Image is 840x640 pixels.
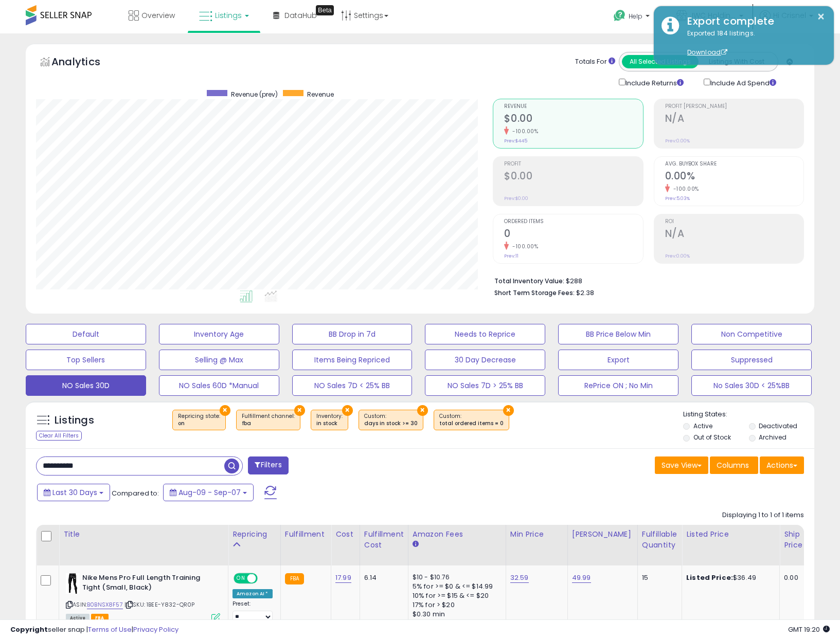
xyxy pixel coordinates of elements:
[558,324,678,344] button: BB Price Below Min
[316,420,343,427] div: in stock
[413,582,498,591] div: 5% for >= $0 & <= $14.99
[665,138,690,144] small: Prev: 0.00%
[364,529,404,551] div: Fulfillment Cost
[26,324,146,344] button: Default
[504,170,642,184] h2: $0.00
[10,625,48,634] strong: Copyright
[316,412,343,428] span: Inventory :
[558,375,678,396] button: RePrice ON ; No Min
[66,614,90,623] span: All listings currently available for purchase on Amazon
[285,529,327,540] div: Fulfillment
[10,625,178,635] div: seller snap | |
[141,10,175,21] span: Overview
[163,484,254,501] button: Aug-09 - Sep-07
[413,529,502,540] div: Amazon Fees
[248,456,288,474] button: Filters
[575,57,615,67] div: Totals For
[691,350,812,370] button: Suppressed
[178,420,220,427] div: on
[63,529,224,540] div: Title
[52,487,97,498] span: Last 30 Days
[680,14,826,29] div: Export complete
[504,104,642,109] span: Revenue
[159,375,279,396] button: NO Sales 60D *Manual
[558,350,678,370] button: Export
[504,138,527,144] small: Prev: $445
[494,277,564,285] b: Total Inventory Value:
[504,195,528,202] small: Prev: $0.00
[760,456,804,474] button: Actions
[233,589,273,598] div: Amazon AI *
[622,55,699,68] button: All Selected Listings
[220,405,230,416] button: ×
[572,573,591,583] a: 49.99
[233,529,276,540] div: Repricing
[26,375,146,396] button: NO Sales 30D
[611,77,696,88] div: Include Returns
[242,420,295,427] div: fba
[683,410,814,419] p: Listing States:
[425,324,545,344] button: Needs to Reprice
[784,529,805,551] div: Ship Price
[178,412,220,428] span: Repricing state :
[665,170,803,184] h2: 0.00%
[66,573,220,621] div: ASIN:
[722,510,804,520] div: Displaying 1 to 1 of 1 items
[413,591,498,600] div: 10% for >= $15 & <= $20
[51,54,120,71] h5: Analytics
[691,375,812,396] button: No Sales 30D < 25%BB
[292,375,413,396] button: NO Sales 7D < 25% BB
[342,405,353,416] button: ×
[307,90,334,99] span: Revenue
[680,29,826,58] div: Exported 184 listings.
[439,420,504,427] div: total ordered items = 0
[759,433,787,442] label: Archived
[178,487,241,498] span: Aug-09 - Sep-07
[294,405,305,416] button: ×
[242,412,295,428] span: Fulfillment channel :
[686,573,733,582] b: Listed Price:
[576,288,594,298] span: $2.38
[82,573,207,595] b: Nike Mens Pro Full Length Training Tight (Small, Black)
[504,113,642,126] h2: $0.00
[629,12,642,21] span: Help
[509,127,538,135] small: -100.00%
[284,10,317,21] span: DataHub
[88,625,132,634] a: Terms of Use
[665,219,803,225] span: ROI
[36,431,82,441] div: Clear All Filters
[364,420,418,427] div: days in stock >= 30
[510,573,529,583] a: 32.59
[665,195,690,202] small: Prev: 5.03%
[292,324,413,344] button: BB Drop in 7d
[509,243,538,250] small: -100.00%
[665,113,803,126] h2: N/A
[316,5,334,15] div: Tooltip anchor
[759,422,797,430] label: Deactivated
[665,253,690,259] small: Prev: 0.00%
[364,573,400,582] div: 6.14
[710,456,758,474] button: Columns
[665,104,803,109] span: Profit [PERSON_NAME]
[335,573,351,583] a: 17.99
[670,185,699,193] small: -100.00%
[425,375,545,396] button: NO Sales 7D > 25% BB
[494,274,796,286] li: $288
[687,48,727,57] a: Download
[686,573,772,582] div: $36.49
[124,600,195,609] span: | SKU: 1BEE-Y832-QR0P
[159,324,279,344] button: Inventory Age
[642,573,674,582] div: 15
[413,610,498,619] div: $0.30 min
[494,288,575,297] b: Short Term Storage Fees:
[510,529,563,540] div: Min Price
[665,228,803,242] h2: N/A
[335,529,355,540] div: Cost
[693,422,712,430] label: Active
[504,161,642,167] span: Profit
[665,161,803,167] span: Avg. Buybox Share
[37,484,110,501] button: Last 30 Days
[696,77,793,88] div: Include Ad Spend
[159,350,279,370] button: Selling @ Max
[691,324,812,344] button: Non Competitive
